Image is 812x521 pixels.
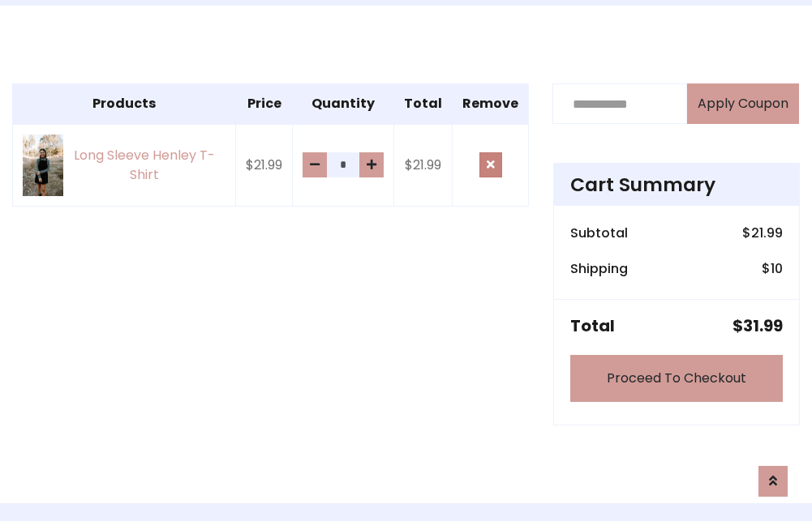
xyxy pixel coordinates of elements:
span: 31.99 [743,314,783,337]
th: Quantity [293,84,394,125]
h5: Total [570,316,615,335]
td: $21.99 [394,124,453,206]
span: 10 [771,259,783,278]
td: $21.99 [236,124,293,206]
h6: $ [762,261,783,276]
a: Proceed To Checkout [570,355,783,402]
span: 21.99 [751,224,783,242]
th: Products [13,84,236,125]
th: Price [236,84,293,125]
h4: Cart Summary [570,173,783,196]
button: Apply Coupon [687,83,799,124]
h6: Subtotal [570,225,628,241]
h5: $ [733,316,783,335]
h6: $ [742,225,783,241]
a: Long Sleeve Henley T-Shirt [23,135,226,195]
h6: Shipping [570,261,628,276]
th: Total [394,84,453,125]
th: Remove [453,84,529,125]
